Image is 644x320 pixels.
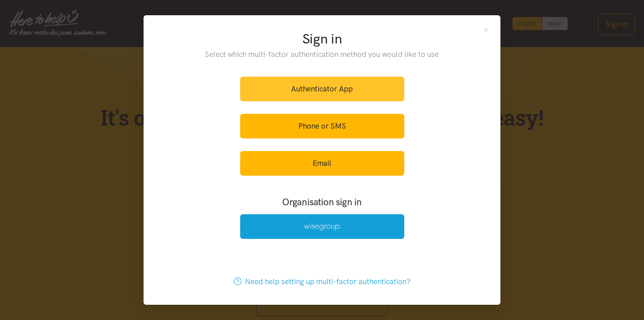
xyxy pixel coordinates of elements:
p: Select which multi-factor authentication method you would like to use [187,48,458,61]
a: Email [240,151,404,176]
button: Close [482,26,490,34]
a: Phone or SMS [240,114,404,138]
img: Wise Group [304,223,340,231]
h3: Organisation sign in [216,195,428,208]
a: Need help setting up multi-factor authentication? [225,269,420,294]
a: Authenticator App [240,77,404,101]
h2: Sign in [187,30,458,48]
